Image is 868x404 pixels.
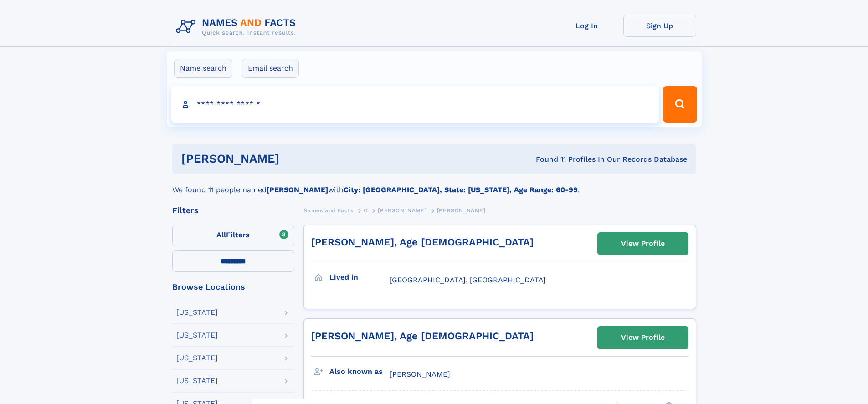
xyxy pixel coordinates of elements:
span: All [216,230,226,239]
h3: Lived in [329,270,390,285]
button: Search Button [663,86,697,123]
label: Filters [172,225,294,246]
span: C [364,207,368,214]
div: Browse Locations [172,283,294,291]
div: [US_STATE] [176,377,218,384]
a: View Profile [598,327,688,348]
label: Email search [242,59,299,78]
span: [PERSON_NAME] [378,207,426,214]
b: City: [GEOGRAPHIC_DATA], State: [US_STATE], Age Range: 60-99 [344,185,578,194]
div: [US_STATE] [176,354,218,362]
a: C [364,205,368,216]
span: [GEOGRAPHIC_DATA], [GEOGRAPHIC_DATA] [390,276,546,284]
div: We found 11 people named with . [172,174,696,195]
a: Sign Up [623,15,696,37]
a: View Profile [598,233,688,255]
a: [PERSON_NAME], Age [DEMOGRAPHIC_DATA] [311,330,534,342]
label: Name search [174,59,232,78]
div: Found 11 Profiles In Our Records Database [407,154,687,164]
div: [US_STATE] [176,332,218,339]
b: [PERSON_NAME] [267,185,328,194]
div: [US_STATE] [176,309,218,316]
img: Logo Names and Facts [172,15,303,39]
span: [PERSON_NAME] [390,370,450,378]
a: [PERSON_NAME], Age [DEMOGRAPHIC_DATA] [311,236,534,248]
div: View Profile [621,327,665,348]
h1: [PERSON_NAME] [181,153,408,164]
div: View Profile [621,233,665,254]
a: Log In [550,15,623,37]
input: search input [171,86,659,123]
a: [PERSON_NAME] [378,205,426,216]
h3: Also known as [329,364,390,379]
a: Names and Facts [303,205,354,216]
span: [PERSON_NAME] [437,207,486,214]
div: Filters [172,206,294,215]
